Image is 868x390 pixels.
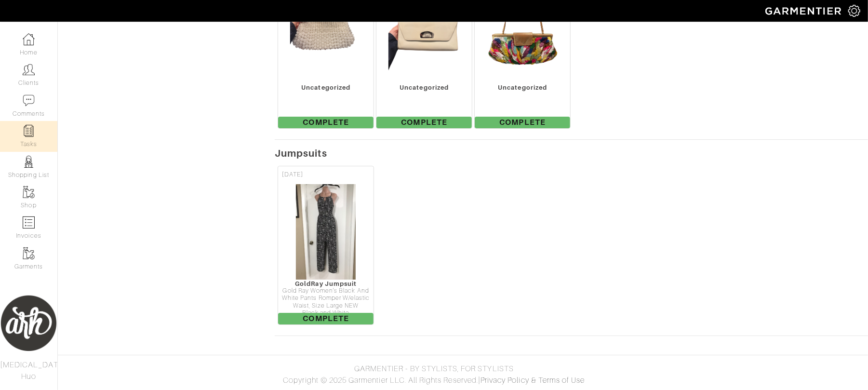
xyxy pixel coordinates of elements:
[481,376,585,385] a: Privacy Policy & Terms of Use
[23,216,35,229] img: orders-icon-0abe47150d42831381b5fb84f609e132dff9fe21cb692f30cb5eec754e2cba89.png
[761,2,848,19] img: garmentier-logo-header-white-b43fb05a5012e4ada735d5af1a66efaba907eab6374d6393d1fbf88cb4ef424d.png
[376,84,472,91] div: Uncategorized
[23,64,35,76] img: clients-icon-6bae9207a08558b7cb47a8932f037763ab4055f8c8b6bfacd5dc20c3e0201464.png
[376,117,472,128] span: Complete
[275,148,868,159] h5: Jumpsuits
[23,186,35,198] img: garments-icon-b7da505a4dc4fd61783c78ac3ca0ef83fa9d6f193b1c9dc38574b1d14d53ca28.png
[278,117,374,128] span: Complete
[295,184,356,280] img: AxecYbRoDVkicNcg61vs6txH
[278,309,374,317] div: Black and White
[23,125,35,137] img: reminder-icon-8004d30b9f0a5d33ae49ab947aed9ed385cf756f9e5892f1edd6e32f2345188e.png
[278,313,374,324] span: Complete
[23,33,35,45] img: dashboard-icon-dbcd8f5a0b271acd01030246c82b418ddd0df26cd7fceb0bd07c9910d44c42f6.png
[278,280,374,287] div: GoldRay Jumpsuit
[283,376,478,385] span: Copyright © 2025 Garmentier LLC. All Rights Reserved.
[278,287,374,309] div: Gold Ray Women’s Black And White Pants Romper W/elastic Waist, Size Large NEW
[278,84,374,91] div: Uncategorized
[475,84,570,91] div: Uncategorized
[23,247,35,259] img: garments-icon-b7da505a4dc4fd61783c78ac3ca0ef83fa9d6f193b1c9dc38574b1d14d53ca28.png
[475,117,570,128] span: Complete
[848,5,860,17] img: gear-icon-white-bd11855cb880d31180b6d7d6211b90ccbf57a29d726f0c71d8c61bd08dd39cc2.png
[277,165,375,326] a: [DATE] GoldRay Jumpsuit Gold Ray Women’s Black And White Pants Romper W/elastic Waist, Size Large...
[23,156,35,168] img: stylists-icon-eb353228a002819b7ec25b43dbf5f0378dd9e0616d9560372ff212230b889e62.png
[282,170,303,179] span: [DATE]
[23,94,35,107] img: comment-icon-a0a6a9ef722e966f86d9cbdc48e553b5cf19dbc54f86b18d962a5391bc8f6eb6.png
